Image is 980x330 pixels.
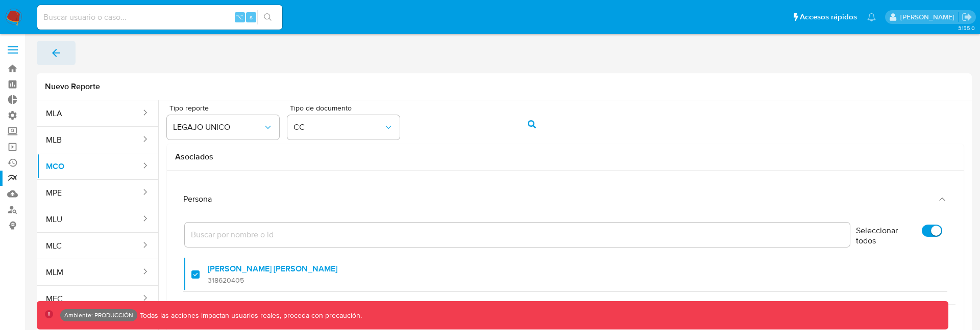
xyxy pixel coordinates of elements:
a: Salir [962,12,972,22]
span: ⌥ [236,12,243,22]
p: Todas las acciones impactan usuarios reales, proceda con precaución. [137,311,362,320]
span: s [250,12,253,22]
input: Buscar usuario o caso... [37,11,282,24]
span: Accesos rápidos [800,12,857,22]
a: Notificaciones [867,13,876,21]
p: Ambiente: PRODUCCIÓN [64,313,133,317]
button: search-icon [257,10,278,24]
p: juan.jsosa@mercadolibre.com.co [900,12,958,22]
